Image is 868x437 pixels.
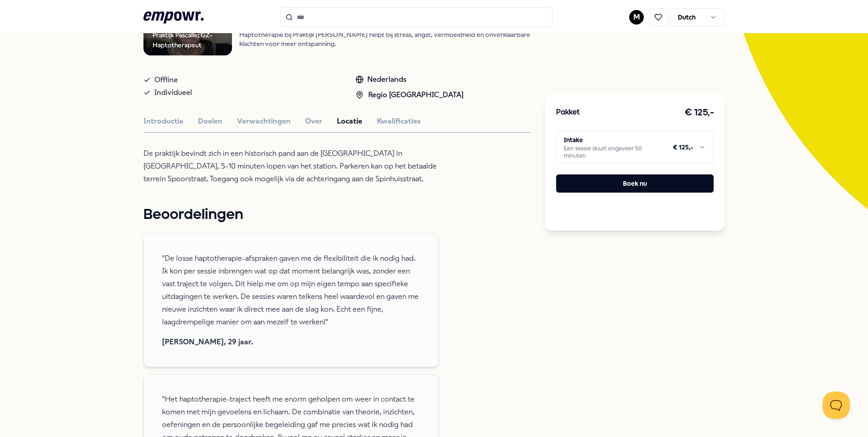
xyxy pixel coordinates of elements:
p: De praktijk bevindt zich in een historisch pand aan de [GEOGRAPHIC_DATA] in [GEOGRAPHIC_DATA], 5-... [143,147,439,185]
span: [PERSON_NAME], 29 jaar. [162,336,420,348]
p: Haptotherapie bij Praktijk [PERSON_NAME] helpt bij stress, angst, vermoeidheid en onverklaarbare ... [239,30,531,48]
button: Boek nu [556,174,714,193]
input: Search for products, categories or subcategories [280,7,552,27]
div: Regio [GEOGRAPHIC_DATA] [355,89,464,101]
span: Individueel [154,86,192,99]
button: Introductie [143,115,183,127]
span: "De losse haptotherapie-afspraken gaven me de flexibiliteit die ik nodig had. Ik kon per sessie i... [162,252,420,328]
button: Locatie [337,115,362,127]
iframe: Help Scout Beacon - Open [823,392,850,419]
div: Praktijk Pascalle; GZ-Haptotherapeut [153,30,232,50]
h3: € 125,- [685,105,714,120]
button: Kwalificaties [377,115,421,127]
button: Over [305,115,322,127]
h1: Beoordelingen [143,204,531,226]
h3: Pakket [556,107,580,119]
span: Offline [154,74,178,86]
button: M [629,10,644,25]
div: Nederlands [355,74,464,85]
button: Doelen [198,115,222,127]
button: Verwachtingen [237,115,291,127]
